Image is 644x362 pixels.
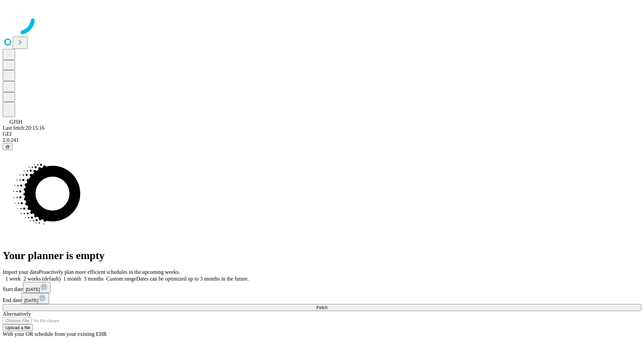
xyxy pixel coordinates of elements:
[136,276,249,282] span: Dates can be optimized up to 3 months in the future.
[24,298,38,303] span: [DATE]
[23,276,61,282] span: 2 weeks (default)
[3,304,641,311] button: Fetch
[63,276,81,282] span: 1 month
[3,143,13,150] button: @
[23,282,51,293] button: [DATE]
[106,276,136,282] span: Custom range
[3,331,107,337] span: With your OR schedule from your existing EHR
[84,276,104,282] span: 3 months
[3,311,31,317] span: Alternatively
[3,137,641,143] div: 2.0.241
[3,125,45,131] span: Last fetch: 20:15:16
[5,276,21,282] span: 1 week
[3,324,33,331] button: Upload a file
[5,144,10,149] span: @
[21,293,49,304] button: [DATE]
[26,287,40,292] span: [DATE]
[39,269,180,275] span: Proactively plan more efficient schedules in the upcoming weeks.
[3,282,641,293] div: Start date
[3,131,641,137] div: GEI
[3,269,39,275] span: Import your data
[9,119,22,125] span: GJSH
[316,305,327,310] span: Fetch
[3,249,641,262] h1: Your planner is empty
[3,293,641,304] div: End date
